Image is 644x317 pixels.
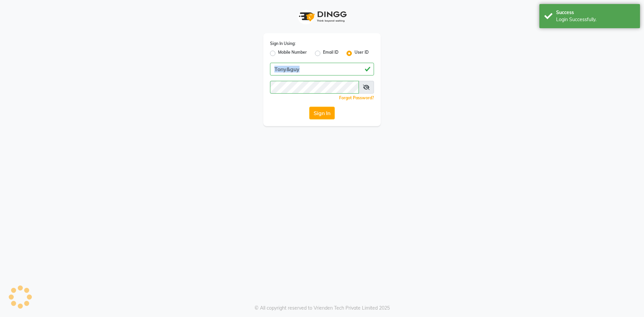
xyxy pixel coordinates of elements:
a: Forgot Password? [339,95,374,100]
input: Username [270,81,359,94]
button: Sign In [309,107,335,119]
label: Email ID [323,49,338,57]
div: Success [556,9,635,16]
label: User ID [355,49,369,57]
input: Username [270,63,374,75]
label: Mobile Number [278,49,307,57]
div: Login Successfully. [556,16,635,23]
img: logo1.svg [295,7,349,27]
label: Sign In Using: [270,41,296,47]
